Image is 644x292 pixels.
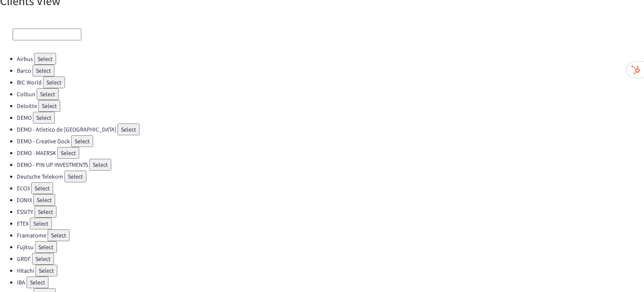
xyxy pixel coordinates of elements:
[17,135,644,147] li: DEMO - Creative Dock
[17,100,644,112] li: Deloitte
[35,241,57,253] button: Select
[17,218,644,229] li: ETEX
[38,100,60,112] button: Select
[17,76,644,88] li: BIC World
[17,88,644,100] li: Colbun
[17,65,644,76] li: Barco
[32,253,54,265] button: Select
[17,229,644,241] li: Framatome
[32,65,54,76] button: Select
[17,182,644,194] li: ECO3
[57,147,79,159] button: Select
[17,241,644,253] li: Fujitsu
[34,53,56,65] button: Select
[71,135,93,147] button: Select
[35,265,57,276] button: Select
[17,171,644,182] li: Deutsche Telekom
[17,276,644,288] li: IBA
[118,124,140,135] button: Select
[31,182,53,194] button: Select
[17,265,644,276] li: Hitachi
[48,229,70,241] button: Select
[27,276,48,288] button: Select
[17,147,644,159] li: DEMO - MAERSK
[89,159,111,171] button: Select
[17,53,644,65] li: Airbus
[17,194,644,206] li: EONIX
[17,206,644,218] li: ESSITY
[37,88,59,100] button: Select
[17,253,644,265] li: GRDF
[64,171,86,182] button: Select
[17,159,644,171] li: DEMO - PIN UP INVESTMENTS
[33,112,55,124] button: Select
[35,206,56,218] button: Select
[33,194,55,206] button: Select
[602,252,644,292] iframe: Chat Widget
[43,76,65,88] button: Select
[30,218,52,229] button: Select
[17,124,644,135] li: DEMO - Atletico de [GEOGRAPHIC_DATA]
[17,112,644,124] li: DEMO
